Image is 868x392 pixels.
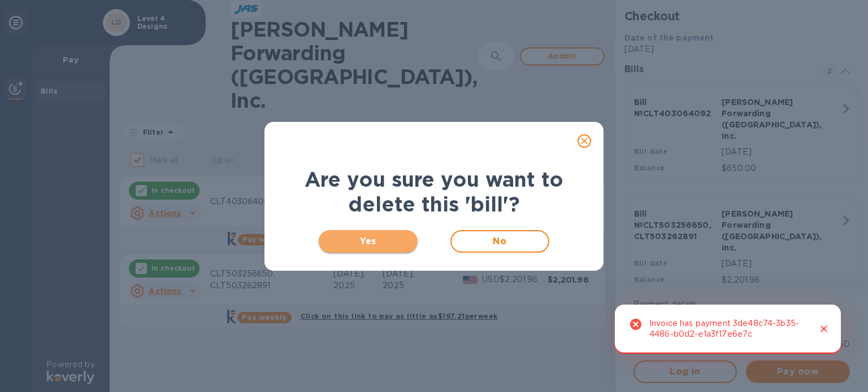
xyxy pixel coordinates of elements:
[817,321,831,336] button: Close
[305,167,563,217] b: Are you sure you want to delete this 'bill'?
[649,314,808,345] div: Invoice has payment 3de48c74-3b35-4486-b0d2-e1a3f17e6e7c
[461,235,539,248] span: No
[571,127,598,155] button: close
[328,235,409,248] span: Yes
[319,230,418,253] button: Yes
[450,230,549,253] button: No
